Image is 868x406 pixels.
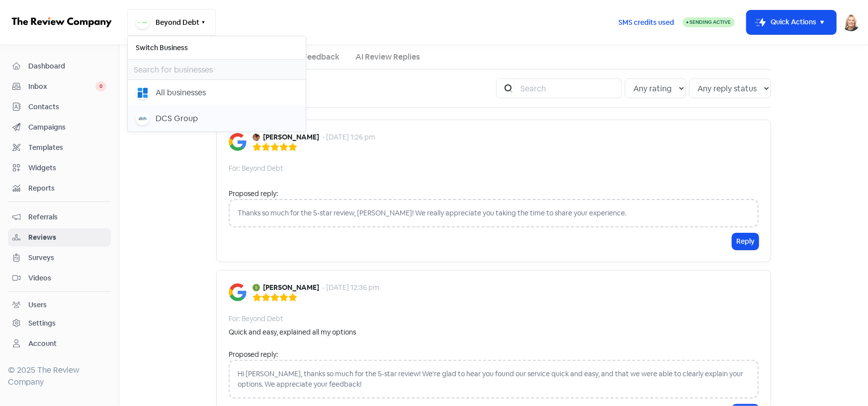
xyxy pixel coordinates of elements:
[229,199,759,227] div: Thanks so much for the 5-star review, [PERSON_NAME]! We really appreciate you taking the time to ...
[8,269,111,287] a: Videos
[618,17,674,28] span: SMS credits used
[8,364,111,388] div: © 2025 The Review Company
[842,13,860,31] img: User
[28,183,106,194] span: Reports
[355,51,420,63] a: AI Review Replies
[28,318,56,329] div: Settings
[8,98,111,116] a: Contacts
[128,106,306,132] button: DCS Group
[229,349,759,360] div: Proposed reply:
[28,273,106,283] span: Videos
[28,212,106,222] span: Referrals
[229,133,247,151] img: Image
[8,249,111,267] a: Surveys
[28,338,57,349] div: Account
[8,296,111,314] a: Users
[515,78,622,98] input: Search
[229,314,283,324] div: For: Beyond Debt
[610,16,683,27] a: SMS credits used
[156,87,206,99] div: All businesses
[732,233,759,250] button: Reply
[229,163,283,174] div: For: Beyond Debt
[8,208,111,226] a: Referrals
[28,61,106,71] span: Dashboard
[229,327,356,338] div: Quick and easy, explained all my options
[28,253,106,263] span: Surveys
[8,314,111,333] a: Settings
[8,335,111,353] a: Account
[8,118,111,136] a: Campaigns
[747,10,836,34] button: Quick Actions
[156,113,198,125] div: DCS Group
[253,134,260,141] img: Avatar
[229,360,759,399] div: Hi [PERSON_NAME], thanks so much for the 5-star review! We're glad to hear you found our service ...
[322,132,375,142] div: - [DATE] 1:26 pm
[128,60,306,79] input: Search for businesses
[8,138,111,157] a: Templates
[28,163,106,173] span: Widgets
[128,80,306,106] button: All businesses
[8,228,111,247] a: Reviews
[28,232,106,243] span: Reviews
[8,179,111,198] a: Reports
[322,282,379,293] div: - [DATE] 12:36 pm
[28,102,106,112] span: Contacts
[8,77,111,96] a: Inbox 0
[229,283,247,301] img: Image
[263,282,319,293] b: [PERSON_NAME]
[690,19,731,25] span: Sending Active
[95,81,106,91] span: 0
[263,132,319,142] b: [PERSON_NAME]
[303,51,340,63] a: Feedback
[8,57,111,75] a: Dashboard
[28,81,95,92] span: Inbox
[28,122,106,133] span: Campaigns
[8,159,111,177] a: Widgets
[127,9,216,36] button: Beyond Debt
[683,16,735,28] a: Sending Active
[28,300,47,310] div: Users
[128,36,306,59] h6: Switch Business
[253,284,260,291] img: Avatar
[28,142,106,153] span: Templates
[229,189,759,199] div: Proposed reply:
